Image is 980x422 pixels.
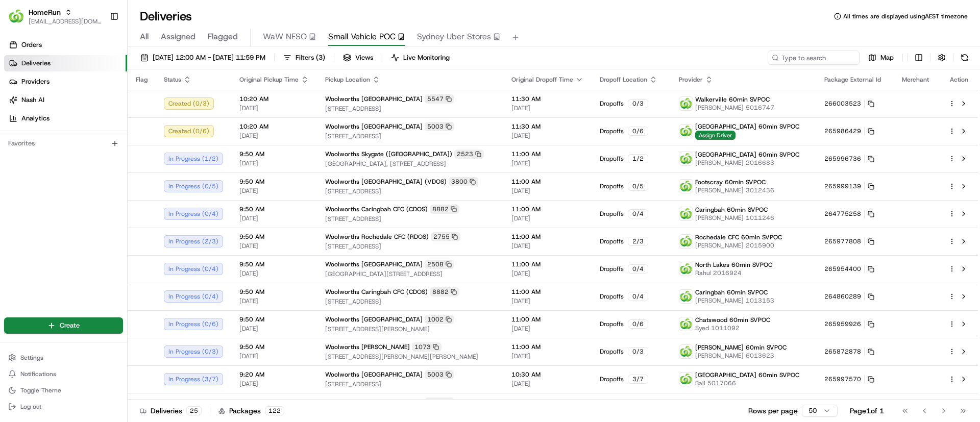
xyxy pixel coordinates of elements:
[843,12,968,20] span: All times are displayed using AEST timezone
[679,152,693,165] img: ww.png
[600,320,624,328] span: Dropoffs
[511,370,583,379] span: 10:30 AM
[325,315,423,324] span: Woolworths [GEOGRAPHIC_DATA]
[511,269,583,278] span: [DATE]
[695,241,782,250] span: [PERSON_NAME] 2015900
[511,150,583,158] span: 11:00 AM
[679,125,693,138] img: ww.png
[679,345,693,358] img: ww.png
[4,135,123,152] div: Favorites
[239,325,309,333] span: [DATE]
[325,242,495,251] span: [STREET_ADDRESS]
[4,383,123,398] button: Toggle Theme
[425,122,454,131] div: 5003
[864,51,898,65] button: Map
[511,76,573,84] span: Original Dropoff Time
[425,260,454,269] div: 2508
[824,155,861,163] span: 265996736
[679,373,693,386] img: ww.png
[4,400,123,414] button: Log out
[850,406,884,416] div: Page 1 of 1
[824,320,874,328] button: 265959926
[824,265,861,273] span: 265954400
[824,182,861,190] span: 265999139
[824,375,874,383] button: 265997570
[695,324,770,332] span: Syed 1011092
[824,182,874,190] button: 265999139
[325,187,495,195] span: [STREET_ADDRESS]
[511,260,583,268] span: 11:00 AM
[325,150,452,158] span: Woolworths Skygate ([GEOGRAPHIC_DATA])
[153,53,265,62] span: [DATE] 12:00 AM - [DATE] 11:59 PM
[8,8,24,24] img: HomeRun
[695,288,768,296] span: Caringbah 60min SVPOC
[60,321,80,330] span: Create
[511,214,583,222] span: [DATE]
[4,55,127,71] a: Deliveries
[600,265,624,273] span: Dropoffs
[325,325,495,333] span: [STREET_ADDRESS][PERSON_NAME]
[325,270,495,278] span: [GEOGRAPHIC_DATA][STREET_ADDRESS]
[186,406,202,415] div: 25
[29,7,61,17] span: HomeRun
[628,292,648,301] div: 0 / 4
[511,325,583,333] span: [DATE]
[628,154,648,163] div: 1 / 2
[695,104,774,112] span: [PERSON_NAME] 5016747
[239,187,309,195] span: [DATE]
[4,73,127,90] a: Providers
[600,347,624,356] span: Dropoffs
[21,77,50,86] span: Providers
[430,287,459,296] div: 8882
[695,269,772,277] span: Rahul 2016924
[695,151,799,159] span: [GEOGRAPHIC_DATA] 60min SVPOC
[239,315,309,324] span: 9:50 AM
[695,233,782,241] span: Rochedale CFC 60min SVPOC
[695,206,768,214] span: Caringbah 60min SVPOC
[412,342,442,352] div: 1073
[338,51,378,65] button: Views
[824,76,881,84] span: Package External Id
[161,31,195,43] span: Assigned
[325,260,423,268] span: Woolworths [GEOGRAPHIC_DATA]
[628,347,648,356] div: 0 / 3
[511,380,583,388] span: [DATE]
[695,379,799,387] span: Bali 5017066
[748,406,798,416] p: Rows per page
[511,132,583,140] span: [DATE]
[511,187,583,195] span: [DATE]
[208,31,238,43] span: Flagged
[511,95,583,103] span: 11:30 AM
[4,351,123,365] button: Settings
[136,51,270,65] button: [DATE] 12:00 AM - [DATE] 11:59 PM
[695,122,799,131] span: [GEOGRAPHIC_DATA] 60min SVPOC
[628,237,648,246] div: 2 / 3
[628,127,648,136] div: 0 / 6
[425,94,454,104] div: 5547
[21,95,44,105] span: Nash AI
[695,371,799,379] span: [GEOGRAPHIC_DATA] 60min SVPOC
[325,178,447,186] span: Woolworths [GEOGRAPHIC_DATA] (VDOS)
[20,386,61,394] span: Toggle Theme
[4,92,127,108] a: Nash AI
[4,37,127,53] a: Orders
[511,398,583,406] span: 10:30 AM
[600,100,624,108] span: Dropoffs
[4,110,127,127] a: Analytics
[511,159,583,167] span: [DATE]
[29,17,102,26] span: [EMAIL_ADDRESS][DOMAIN_NAME]
[164,76,181,84] span: Status
[386,51,454,65] button: Live Monitoring
[316,53,325,62] span: ( 3 )
[20,354,43,362] span: Settings
[239,288,309,296] span: 9:50 AM
[824,320,861,328] span: 265959926
[695,343,787,352] span: [PERSON_NAME] 60min SVPOC
[511,315,583,324] span: 11:00 AM
[679,262,693,276] img: ww.png
[325,76,370,84] span: Pickup Location
[355,53,373,62] span: Views
[600,127,624,135] span: Dropoffs
[218,406,284,416] div: Packages
[325,380,495,388] span: [STREET_ADDRESS]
